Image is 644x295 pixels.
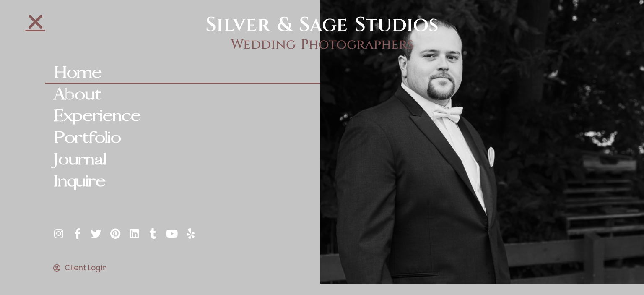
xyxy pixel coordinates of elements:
[53,264,320,272] a: Client Login
[45,84,320,106] a: About
[161,13,483,37] h2: Silver & Sage Studios
[45,62,320,193] nav: Menu
[45,105,320,127] a: Experience
[45,149,320,171] a: Journal
[45,127,320,149] a: Portfolio
[45,62,320,84] a: Home
[161,37,483,53] h2: Wedding Photographers
[62,264,107,272] span: Client Login
[26,12,45,31] a: Close
[45,171,320,193] a: Inquire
